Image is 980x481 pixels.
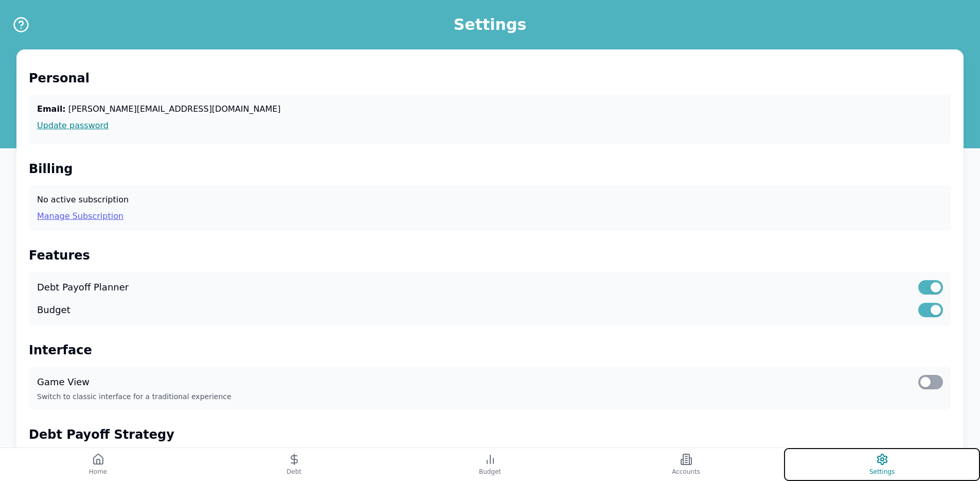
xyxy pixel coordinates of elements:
a: Manage Subscription [37,210,943,222]
h2: Debt Payoff Strategy [29,426,951,443]
span: Budget [479,468,501,476]
h2: Personal [29,70,951,87]
span: Home [89,468,107,476]
p: Switch to classic interface for a traditional experience [37,391,943,402]
span: Settings [869,468,895,476]
span: Debt [287,468,301,476]
button: Settings [784,448,980,481]
h2: Billing [29,161,951,177]
button: Help [12,16,30,33]
span: Email: [37,104,66,114]
button: Accounts [588,448,784,481]
label: Budget [37,303,70,317]
label: Debt Payoff Planner [37,280,129,295]
h2: Interface [29,342,951,358]
p: No active subscription [37,194,943,206]
button: Debt [196,448,392,481]
p: [PERSON_NAME][EMAIL_ADDRESS][DOMAIN_NAME] [37,103,943,115]
a: Update password [37,119,943,132]
span: Accounts [672,468,700,476]
button: Budget [392,448,588,481]
label: Game View [37,375,90,389]
h2: Features [29,247,951,264]
h1: Settings [454,15,527,34]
